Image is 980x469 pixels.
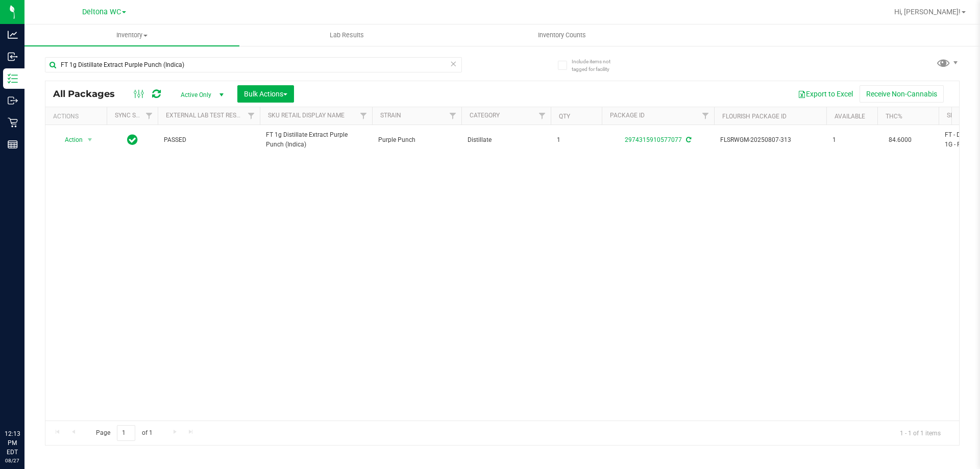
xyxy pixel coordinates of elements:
[8,30,18,40] inline-svg: Analytics
[8,139,18,150] inline-svg: Reports
[470,112,500,119] a: Category
[860,85,944,103] button: Receive Non-Cannabis
[237,85,294,103] button: Bulk Actions
[524,31,600,40] span: Inventory Counts
[534,107,551,125] a: Filter
[557,135,596,145] span: 1
[24,24,239,46] a: Inventory
[115,112,154,119] a: Sync Status
[56,133,83,147] span: Action
[5,457,20,464] p: 08/27
[468,135,545,145] span: Distillate
[8,117,18,128] inline-svg: Retail
[87,425,161,441] span: Page of 1
[559,113,570,120] a: Qty
[316,31,378,40] span: Lab Results
[450,57,457,70] span: Clear
[84,133,96,147] span: select
[894,8,961,16] span: Hi, [PERSON_NAME]!
[166,112,246,119] a: External Lab Test Result
[947,112,977,119] a: SKU Name
[835,113,865,120] a: Available
[445,107,461,125] a: Filter
[380,112,401,119] a: Strain
[244,90,287,98] span: Bulk Actions
[791,85,860,103] button: Export to Excel
[572,58,623,73] span: Include items not tagged for facility
[268,112,345,119] a: Sku Retail Display Name
[832,135,871,145] span: 1
[53,88,125,100] span: All Packages
[722,113,787,120] a: Flourish Package ID
[720,135,820,145] span: FLSRWGM-20250807-313
[8,95,18,106] inline-svg: Outbound
[610,112,645,119] a: Package ID
[117,425,135,441] input: 1
[82,8,121,16] span: Deltona WC
[884,133,917,147] span: 84.6000
[355,107,372,125] a: Filter
[53,113,103,120] div: Actions
[239,24,454,46] a: Lab Results
[5,429,20,457] p: 12:13 PM EDT
[164,135,254,145] span: PASSED
[8,52,18,62] inline-svg: Inbound
[24,31,239,40] span: Inventory
[892,425,949,440] span: 1 - 1 of 1 items
[266,130,366,150] span: FT 1g Distillate Extract Purple Punch (Indica)
[141,107,158,125] a: Filter
[243,107,260,125] a: Filter
[10,387,41,418] iframe: Resource center
[45,57,462,72] input: Search Package ID, Item Name, SKU, Lot or Part Number...
[697,107,714,125] a: Filter
[625,136,682,143] a: 2974315910577077
[378,135,455,145] span: Purple Punch
[454,24,669,46] a: Inventory Counts
[8,73,18,84] inline-svg: Inventory
[684,136,691,143] span: Sync from Compliance System
[127,133,138,147] span: In Sync
[886,113,902,120] a: THC%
